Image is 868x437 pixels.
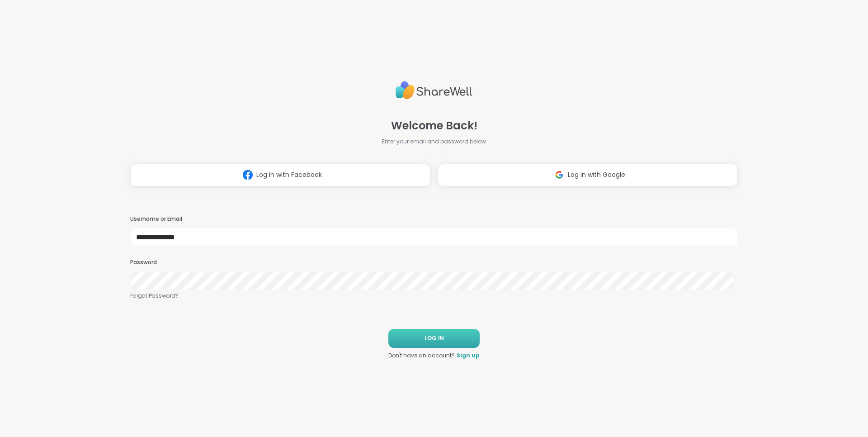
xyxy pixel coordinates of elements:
[130,292,738,300] a: Forgot Password?
[388,329,480,348] button: LOG IN
[391,118,477,134] span: Welcome Back!
[396,77,472,103] img: ShareWell Logo
[551,166,568,183] img: ShareWell Logomark
[130,215,738,223] h3: Username or Email
[256,170,322,180] span: Log in with Facebook
[438,164,738,186] button: Log in with Google
[239,166,256,183] img: ShareWell Logomark
[388,351,455,360] span: Don't have an account?
[130,164,430,186] button: Log in with Facebook
[130,259,738,266] h3: Password
[568,170,625,180] span: Log in with Google
[457,351,480,360] a: Sign up
[425,334,444,342] span: LOG IN
[382,138,486,146] span: Enter your email and password below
